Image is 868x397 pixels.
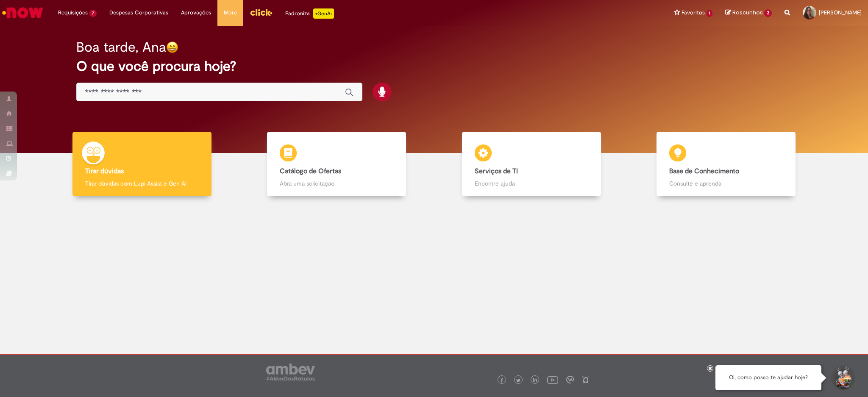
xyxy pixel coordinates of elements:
[732,8,763,17] span: Rascunhos
[266,364,315,380] img: logo_footer_ambev_rotulo_gray.png
[45,132,239,197] a: Tirar dúvidas Tirar dúvidas com Lupi Assist e Gen Ai
[715,365,821,390] div: Oi, como posso te ajudar hoje?
[280,167,341,175] b: Catálogo de Ofertas
[85,167,124,175] b: Tirar dúvidas
[76,59,792,74] h2: O que você procura hoje?
[475,167,518,175] b: Serviços de TI
[764,9,772,17] span: 2
[669,167,739,175] b: Base de Conhecimento
[1,4,45,21] img: ServiceNow
[669,179,783,188] p: Consulte e aprenda
[76,40,166,55] h2: Boa tarde, Ana
[682,8,705,17] span: Favoritos
[109,8,168,17] span: Despesas Corporativas
[58,8,88,17] span: Requisições
[725,9,772,17] a: Rascunhos
[434,132,629,197] a: Serviços de TI Encontre ajuda
[285,8,334,19] div: Padroniza
[629,132,824,197] a: Base de Conhecimento Consulte e aprenda
[566,376,574,383] img: logo_footer_workplace.png
[547,374,558,385] img: logo_footer_youtube.png
[707,10,713,17] span: 1
[280,179,393,188] p: Abra uma solicitação
[181,8,211,17] span: Aprovações
[475,179,588,188] p: Encontre ajuda
[250,6,273,19] img: click_logo_yellow_360x200.png
[166,41,178,53] img: happy-face.png
[224,8,237,17] span: More
[819,9,862,16] span: [PERSON_NAME]
[85,179,199,188] p: Tirar dúvidas com Lupi Assist e Gen Ai
[533,378,537,383] img: logo_footer_linkedin.png
[830,365,855,391] button: Iniciar Conversa de Suporte
[582,376,590,383] img: logo_footer_naosei.png
[239,132,434,197] a: Catálogo de Ofertas Abra uma solicitação
[516,378,520,383] img: logo_footer_twitter.png
[500,378,504,383] img: logo_footer_facebook.png
[313,8,334,19] p: +GenAi
[89,10,97,17] span: 7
